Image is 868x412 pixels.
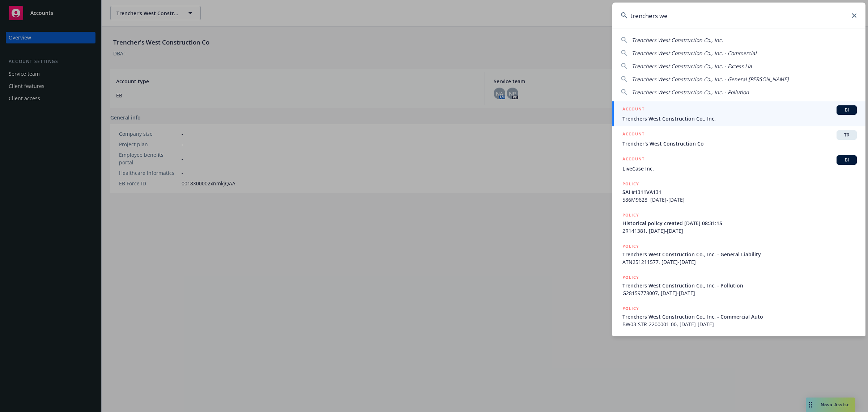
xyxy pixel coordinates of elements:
[622,320,857,328] span: BW03-STR-2200001-00, [DATE]-[DATE]
[622,289,857,297] span: G28159778007, [DATE]-[DATE]
[612,270,865,301] a: POLICYTrenchers West Construction Co., Inc. - PollutionG28159778007, [DATE]-[DATE]
[622,130,644,139] h5: ACCOUNT
[622,155,644,164] h5: ACCOUNT
[612,101,865,126] a: ACCOUNTBITrenchers West Construction Co., Inc.
[612,176,865,207] a: POLICYSAI #1311VA131586M9628, [DATE]-[DATE]
[622,258,857,266] span: ATN251211577, [DATE]-[DATE]
[839,132,854,138] span: TR
[622,211,639,219] h5: POLICY
[622,243,639,250] h5: POLICY
[622,105,644,114] h5: ACCOUNT
[612,3,865,29] input: Search...
[622,227,857,235] span: 2R141381, [DATE]-[DATE]
[839,157,854,163] span: BI
[632,89,749,96] span: Trenchers West Construction Co., Inc. - Pollution
[622,196,857,203] span: 586M9628, [DATE]-[DATE]
[612,239,865,270] a: POLICYTrenchers West Construction Co., Inc. - General LiabilityATN251211577, [DATE]-[DATE]
[632,37,723,43] span: Trenchers West Construction Co., Inc.
[632,63,752,70] span: Trenchers West Construction Co., Inc. - Excess Lia
[632,50,757,56] span: Trenchers West Construction Co., Inc. - Commercial
[839,107,854,113] span: BI
[622,305,639,312] h5: POLICY
[622,313,857,320] span: Trenchers West Construction Co., Inc. - Commercial Auto
[622,282,857,289] span: Trenchers West Construction Co., Inc. - Pollution
[612,301,865,332] a: POLICYTrenchers West Construction Co., Inc. - Commercial AutoBW03-STR-2200001-00, [DATE]-[DATE]
[622,115,857,122] span: Trenchers West Construction Co., Inc.
[622,274,639,281] h5: POLICY
[622,165,857,172] span: LiveCase Inc.
[622,140,857,147] span: Trencher's West Construction Co
[632,76,789,83] span: Trenchers West Construction Co., Inc. - General [PERSON_NAME]
[622,180,639,188] h5: POLICY
[612,126,865,151] a: ACCOUNTTRTrencher's West Construction Co
[622,251,857,258] span: Trenchers West Construction Co., Inc. - General Liability
[612,151,865,176] a: ACCOUNTBILiveCase Inc.
[622,188,857,196] span: SAI #1311VA131
[622,219,857,227] span: Historical policy created [DATE] 08:31:15
[612,207,865,239] a: POLICYHistorical policy created [DATE] 08:31:152R141381, [DATE]-[DATE]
